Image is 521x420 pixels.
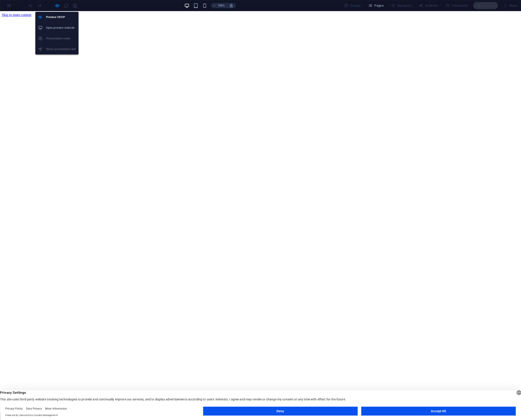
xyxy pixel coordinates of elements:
h6: 100% [218,3,225,8]
span: Pages [368,3,384,8]
a: Skip to main content [2,2,31,6]
button: 100% [211,3,227,8]
h6: Preview Ctrl+P [46,14,76,20]
i: On resize automatically adjust zoom level to fit chosen device. [229,4,233,8]
button: Pages [366,2,385,9]
h6: Open preview website [46,25,76,30]
div: Design (Ctrl+Alt+Y) [342,2,363,9]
